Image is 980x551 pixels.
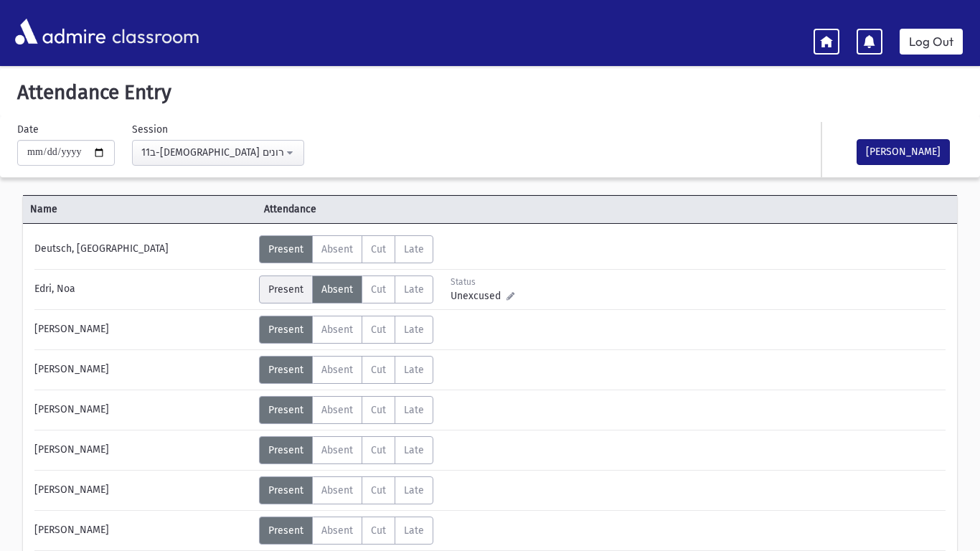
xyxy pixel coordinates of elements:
[27,356,259,384] div: [PERSON_NAME]
[321,484,353,496] span: Absent
[321,404,353,416] span: Absent
[259,356,433,384] div: AttTypes
[23,202,257,217] span: Name
[451,288,507,303] span: Unexcused
[321,243,353,255] span: Absent
[268,243,303,255] span: Present
[371,364,386,376] span: Cut
[259,476,433,504] div: AttTypes
[27,316,259,344] div: [PERSON_NAME]
[321,444,353,456] span: Absent
[371,444,386,456] span: Cut
[900,29,963,55] a: Log Out
[321,524,353,537] span: Absent
[132,122,168,137] label: Session
[27,476,259,504] div: [PERSON_NAME]
[17,122,39,137] label: Date
[371,524,386,537] span: Cut
[321,283,353,296] span: Absent
[259,517,433,545] div: AttTypes
[857,139,950,165] button: [PERSON_NAME]
[259,235,433,263] div: AttTypes
[371,404,386,416] span: Cut
[11,15,109,48] img: AdmirePro
[27,235,259,263] div: Deutsch, [GEOGRAPHIC_DATA]
[321,324,353,336] span: Absent
[404,283,424,296] span: Late
[268,404,303,416] span: Present
[371,243,386,255] span: Cut
[268,324,303,336] span: Present
[404,364,424,376] span: Late
[268,283,303,296] span: Present
[268,444,303,456] span: Present
[259,396,433,424] div: AttTypes
[27,396,259,424] div: [PERSON_NAME]
[141,145,283,160] div: 11ב-[DEMOGRAPHIC_DATA] אחרונים: [DEMOGRAPHIC_DATA](9:18AM-9:58AM)
[321,364,353,376] span: Absent
[257,202,491,217] span: Attendance
[371,484,386,496] span: Cut
[268,364,303,376] span: Present
[27,275,259,303] div: Edri, Noa
[259,275,433,303] div: AttTypes
[404,404,424,416] span: Late
[132,140,304,166] button: 11ב-H-נביאים אחרונים: ירמיהו(9:18AM-9:58AM)
[11,80,969,105] h5: Attendance Entry
[451,275,514,288] div: Status
[259,316,433,344] div: AttTypes
[268,484,303,496] span: Present
[404,243,424,255] span: Late
[371,324,386,336] span: Cut
[404,324,424,336] span: Late
[27,436,259,464] div: [PERSON_NAME]
[404,444,424,456] span: Late
[109,13,199,51] span: classroom
[371,283,386,296] span: Cut
[259,436,433,464] div: AttTypes
[268,524,303,537] span: Present
[404,484,424,496] span: Late
[27,517,259,545] div: [PERSON_NAME]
